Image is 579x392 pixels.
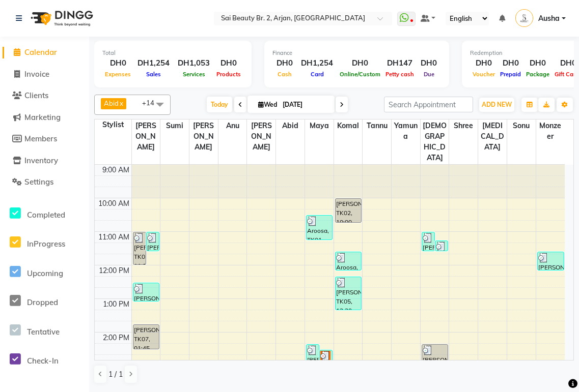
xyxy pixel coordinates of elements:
[24,177,53,187] span: Settings
[108,369,123,380] span: 1 / 1
[133,283,159,301] div: [PERSON_NAME], TK04, 12:30 PM-01:05 PM, Full face wax(with eyebrow )
[334,119,363,132] span: Komal
[102,57,133,69] div: DH0
[478,119,507,154] span: [MEDICAL_DATA]
[102,49,243,57] div: Total
[3,47,87,58] a: Calendar
[507,119,536,132] span: sonu
[470,57,498,69] div: DH0
[27,327,60,337] span: Tentative
[142,99,162,107] span: +14
[27,297,58,307] span: Dropped
[97,265,131,276] div: 12:00 PM
[132,119,160,154] span: [PERSON_NAME]
[479,98,514,112] button: ADD NEW
[482,101,512,108] span: ADD NEW
[276,119,305,132] span: Abid
[24,91,48,100] span: Clients
[336,252,361,270] div: Aroosa, TK01, 11:35 AM-12:10 PM, Mani/Pedi (Without Color)
[392,119,420,143] span: Yamuna
[384,97,473,112] input: Search Appointment
[422,345,448,363] div: [PERSON_NAME], TK06, 02:20 PM-02:55 PM, Hot Oil Head Massage (Without Wash)
[320,350,332,369] div: [PERSON_NAME], TK07, 02:30 PM-03:05 PM, Hot Oil Head Massage (Without Wash)
[449,119,478,132] span: Shree
[307,345,319,363] div: [PERSON_NAME], TK06, 02:20 PM-02:55 PM, Hot Oil Head Massage (Without Wash) (DH70)
[280,97,330,112] input: 2025-09-03
[180,71,208,78] span: Services
[536,119,565,143] span: monzeer
[96,198,131,209] div: 10:00 AM
[275,71,294,78] span: Cash
[523,57,552,69] div: DH0
[247,119,275,154] span: [PERSON_NAME]
[102,71,133,78] span: Expenses
[336,199,361,222] div: [PERSON_NAME], TK02, 10:00 AM-10:45 AM, Mani/Pedi (With Normal Color)
[337,71,383,78] span: Online/Custom
[305,119,334,132] span: Maya
[147,232,159,251] div: [PERSON_NAME], TK03, 11:00 AM-11:35 AM, Body Massage 1 Hour Free Wash (DH133)
[422,232,434,251] div: [PERSON_NAME], TK03, 11:00 AM-11:35 AM, Mani/Pedi (Without Color)
[417,57,441,69] div: DH0
[421,71,437,78] span: Due
[498,57,523,69] div: DH0
[95,119,131,130] div: Stylist
[101,333,131,343] div: 2:00 PM
[538,13,560,24] span: Ausha
[133,232,146,264] div: [PERSON_NAME], TK03, 11:00 AM-12:00 PM, Full Body Massage (60min)
[336,277,361,310] div: [PERSON_NAME], TK05, 12:20 PM-01:20 PM, Mani/Pedi(With Gel Color)
[26,4,96,33] img: logo
[272,49,441,57] div: Finance
[160,119,189,132] span: Sumi
[256,101,280,108] span: Wed
[119,99,123,107] a: x
[133,325,159,349] div: [PERSON_NAME], TK07, 01:45 PM-02:30 PM, Mani/Pedi (With Normal Color)
[24,69,49,79] span: Invoice
[24,156,58,165] span: Inventory
[24,47,57,57] span: Calendar
[538,252,564,270] div: [PERSON_NAME], TK03, 11:35 AM-12:10 PM, Blowdry Straight Without Wash Medium (DH100)
[214,57,243,69] div: DH0
[214,71,243,78] span: Products
[100,165,131,175] div: 9:00 AM
[133,57,174,69] div: DH1,254
[435,241,448,251] div: Aroosa, TK01, 11:15 AM-11:35 AM, Eyebrow Threading
[297,57,337,69] div: DH1,254
[101,299,131,310] div: 1:00 PM
[3,133,87,145] a: Members
[27,210,65,220] span: Completed
[3,112,87,124] a: Marketing
[218,119,247,132] span: Anu
[104,99,119,107] span: Abid
[27,268,63,278] span: Upcoming
[207,97,232,112] span: Today
[272,57,297,69] div: DH0
[24,112,61,122] span: Marketing
[189,119,218,154] span: [PERSON_NAME]
[363,119,391,132] span: Tannu
[144,71,163,78] span: Sales
[383,57,417,69] div: DH147
[308,71,326,78] span: Card
[515,9,533,27] img: Ausha
[470,71,498,78] span: Voucher
[498,71,523,78] span: Prepaid
[27,239,65,249] span: InProgress
[3,155,87,167] a: Inventory
[421,119,449,164] span: [DEMOGRAPHIC_DATA]
[174,57,214,69] div: DH1,053
[27,356,59,366] span: Check-In
[3,69,87,80] a: Invoice
[523,71,552,78] span: Package
[24,134,57,143] span: Members
[383,71,417,78] span: Petty cash
[307,216,332,239] div: Aroosa, TK01, 10:30 AM-11:15 AM, under arm/full leg/full arm wax + 10 min leg massage
[3,176,87,188] a: Settings
[337,57,383,69] div: DH0
[96,232,131,243] div: 11:00 AM
[3,90,87,102] a: Clients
